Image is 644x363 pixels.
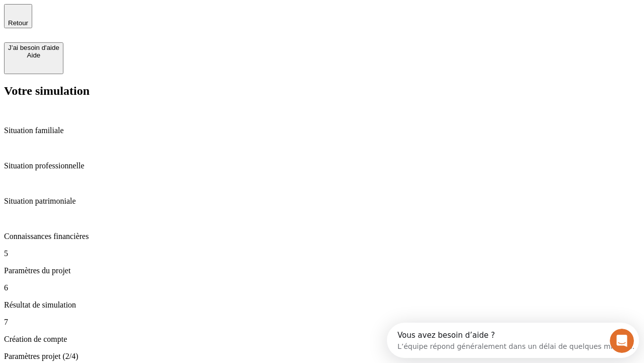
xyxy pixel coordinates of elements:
[11,17,248,27] div: L’équipe répond généralement dans un délai de quelques minutes.
[387,323,639,358] iframe: Intercom live chat discovery launcher
[610,329,634,353] iframe: Intercom live chat
[4,249,640,258] p: 5
[4,42,63,74] button: J’ai besoin d'aideAide
[4,84,640,98] h2: Votre simulation
[4,335,640,344] p: Création de compte
[4,352,640,361] p: Paramètres projet (2/4)
[8,19,28,27] span: Retour
[4,232,640,241] p: Connaissances financières
[8,51,59,59] div: Aide
[4,197,640,206] p: Situation patrimoniale
[8,44,59,51] div: J’ai besoin d'aide
[4,4,32,28] button: Retour
[4,283,640,292] p: 6
[4,300,640,310] p: Résultat de simulation
[11,9,248,17] div: Vous avez besoin d’aide ?
[4,266,640,275] p: Paramètres du projet
[4,4,277,32] div: Ouvrir le Messenger Intercom
[4,318,640,327] p: 7
[4,126,640,135] p: Situation familiale
[4,161,640,170] p: Situation professionnelle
